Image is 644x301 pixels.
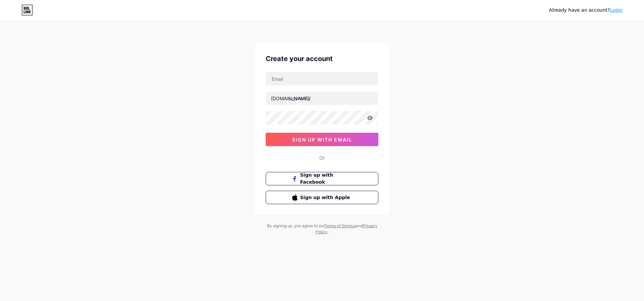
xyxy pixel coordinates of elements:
[266,72,378,85] input: Email
[610,7,623,13] a: Login
[324,223,356,228] a: Terms of Service
[266,54,378,64] div: Create your account
[265,223,379,235] div: By signing up, you agree to our and .
[266,133,378,146] button: sign up with email
[300,194,352,201] span: Sign up with Apple
[271,95,311,102] div: [DOMAIN_NAME]/
[266,191,378,204] button: Sign up with Apple
[266,172,378,185] button: Sign up with Facebook
[266,92,378,105] input: username
[292,137,352,142] span: sign up with email
[549,7,623,14] div: Already have an account?
[300,172,352,186] span: Sign up with Facebook
[319,154,325,161] div: Or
